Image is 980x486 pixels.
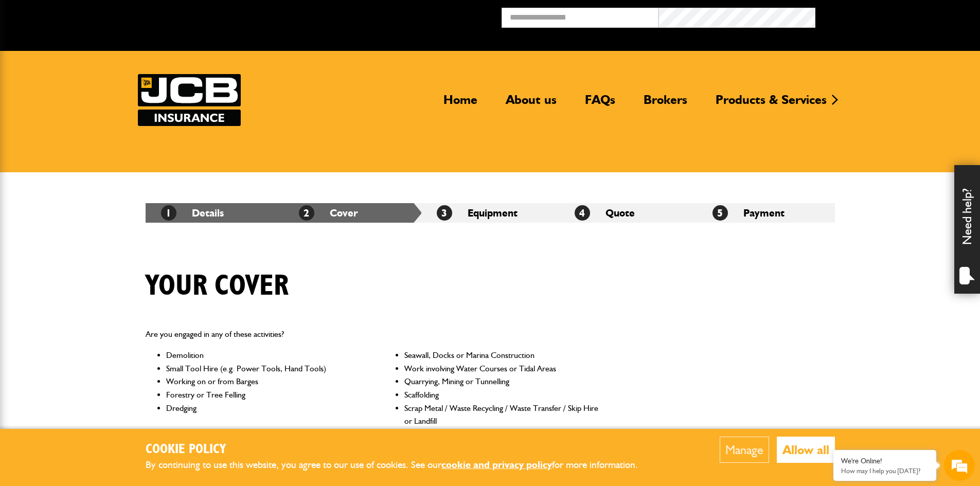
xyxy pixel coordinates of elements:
[404,362,599,375] li: Work involving Water Courses or Tidal Areas
[404,388,599,402] li: Scaffolding
[166,402,361,428] li: Dredging
[161,205,176,221] span: 1
[777,437,835,463] button: Allow all
[697,203,835,223] li: Payment
[708,92,834,116] a: Products & Services
[404,349,599,362] li: Seawall, Docks or Marina Construction
[577,92,623,116] a: FAQs
[138,74,241,126] a: JCB Insurance Services
[498,92,564,116] a: About us
[437,205,452,221] span: 3
[146,442,655,458] h2: Cookie Policy
[421,203,559,223] li: Equipment
[146,457,655,473] p: By continuing to use this website, you agree to our use of cookies. See our for more information.
[166,349,361,362] li: Demolition
[954,165,980,294] div: Need help?
[815,8,972,24] button: Broker Login
[404,402,599,428] li: Scrap Metal / Waste Recycling / Waste Transfer / Skip Hire or Landfill
[404,375,599,388] li: Quarrying, Mining or Tunnelling
[283,203,421,223] li: Cover
[146,328,600,341] p: Are you engaged in any of these activities?
[166,362,361,375] li: Small Tool Hire (e.g. Power Tools, Hand Tools)
[299,205,314,221] span: 2
[712,205,728,221] span: 5
[575,205,590,221] span: 4
[166,428,361,441] li: Road Surfacing including the use of Hot Tar or Asphalt
[166,388,361,402] li: Forestry or Tree Felling
[841,467,929,475] p: How may I help you today?
[146,269,289,303] h1: Your cover
[161,207,224,219] a: 1Details
[441,459,552,471] a: cookie and privacy policy
[720,437,769,463] button: Manage
[436,92,485,116] a: Home
[559,203,697,223] li: Quote
[841,457,929,465] div: We're Online!
[138,74,241,126] img: JCB Insurance Services logo
[636,92,695,116] a: Brokers
[166,375,361,388] li: Working on or from Barges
